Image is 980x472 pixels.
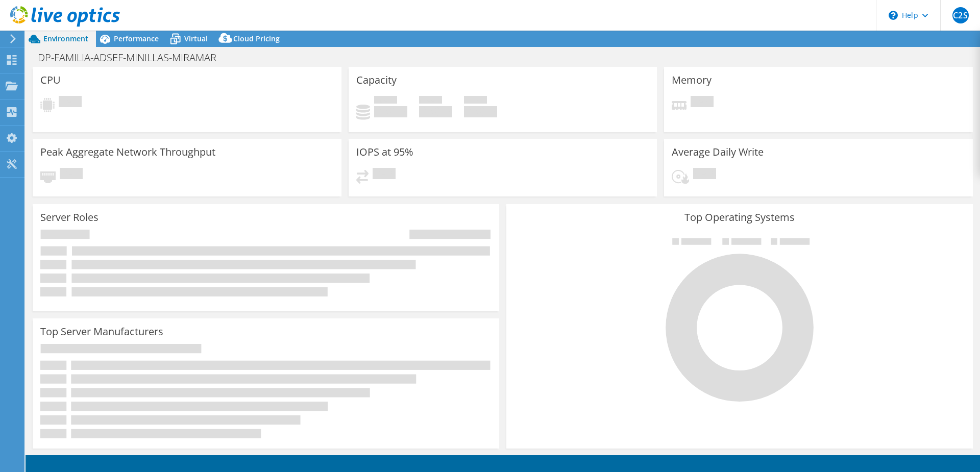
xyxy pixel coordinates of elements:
h4: 0 GiB [419,106,452,117]
span: Virtual [184,34,208,43]
span: Pending [693,168,716,182]
span: Pending [59,96,82,110]
h3: Server Roles [40,212,99,223]
span: C2S [952,7,969,23]
span: Total [464,96,487,106]
h3: CPU [40,74,61,86]
h3: IOPS at 95% [356,146,413,158]
h3: Top Operating Systems [514,212,965,223]
h3: Peak Aggregate Network Throughput [40,146,215,158]
span: Environment [43,34,88,43]
svg: \n [889,11,898,20]
h4: 0 GiB [464,106,497,117]
h4: 0 GiB [374,106,407,117]
h3: Top Server Manufacturers [40,326,163,337]
span: Used [374,96,397,106]
span: Pending [60,168,83,182]
span: Pending [691,96,714,110]
span: Cloud Pricing [233,34,280,43]
h3: Capacity [356,74,397,86]
h3: Average Daily Write [672,146,764,158]
h3: Memory [672,74,712,86]
span: Performance [114,34,159,43]
span: Pending [373,168,396,182]
span: Free [419,96,442,106]
h1: DP-FAMILIA-ADSEF-MINILLAS-MIRAMAR [33,52,232,63]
